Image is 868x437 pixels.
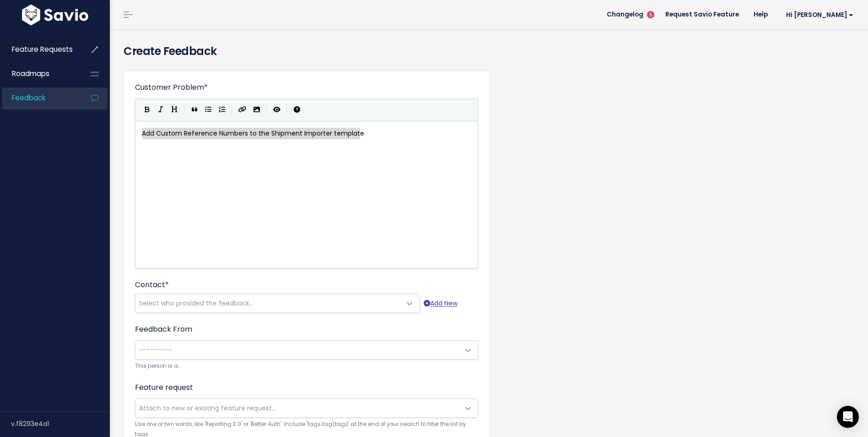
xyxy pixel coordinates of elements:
button: Create Link [235,103,250,117]
a: Roadmaps [2,63,76,84]
button: Import an image [250,103,264,117]
i: | [286,104,287,115]
button: Quote [188,103,201,117]
span: Roadmaps [12,69,49,78]
div: v.f8293e4a1 [11,412,110,436]
img: logo-white.9d6f32f41409.svg [20,5,91,25]
button: Markdown Guide [290,103,304,117]
a: Feature Requests [2,39,76,60]
small: This person is a... [135,361,478,371]
span: Add Custom Reference Numbers to the Shipment Importer template [142,129,364,138]
span: Select who provided the feedback... [139,299,253,308]
i: | [184,104,185,115]
button: Toggle Preview [270,103,284,117]
a: Request Savio Feature [658,8,746,22]
a: Help [746,8,775,22]
span: --------- [139,345,172,355]
button: Bold [140,103,154,117]
span: Attach to new or existing feature request... [139,404,276,413]
label: Customer Problem [135,82,208,93]
div: Open Intercom Messenger [837,406,859,428]
span: Changelog [607,11,643,18]
button: Generic List [201,103,215,117]
h4: Create Feedback [124,43,854,60]
a: Hi [PERSON_NAME] [775,8,861,22]
button: Italic [154,103,167,117]
span: Feedback [12,93,45,103]
button: Numbered List [215,103,229,117]
span: Hi [PERSON_NAME] [786,11,853,18]
span: 5 [647,11,654,18]
label: Feature request [135,382,193,393]
span: Feature Requests [12,44,73,54]
label: Feedback From [135,324,192,335]
a: Add New [424,298,458,309]
i: | [232,104,232,115]
button: Heading [167,103,181,117]
i: | [266,104,267,115]
label: Contact [135,279,169,290]
a: Feedback [2,87,76,109]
